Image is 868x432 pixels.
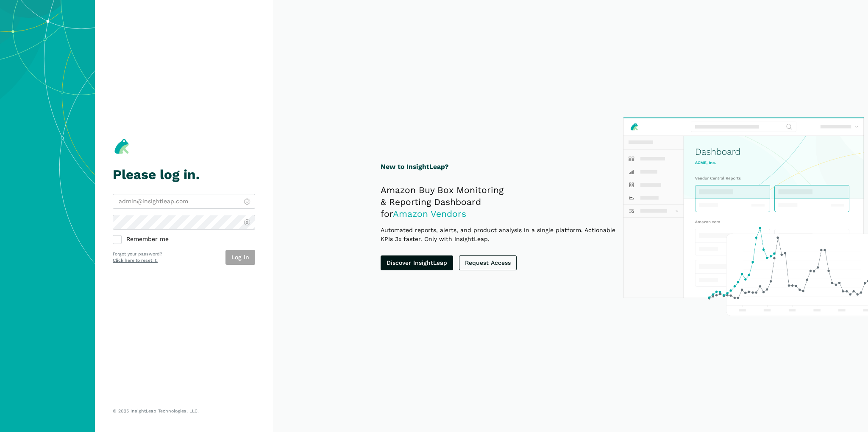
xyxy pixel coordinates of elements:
[113,258,158,263] a: Click here to reset it.
[113,408,255,414] p: © 2025 InsightLeap Technologies, LLC.
[113,167,255,182] h1: Please log in.
[381,162,629,172] h1: New to InsightLeap?
[381,255,453,270] a: Discover InsightLeap
[381,184,629,220] h2: Amazon Buy Box Monitoring & Reporting Dashboard for
[113,236,255,244] label: Remember me
[113,194,255,209] input: admin@insightleap.com
[113,251,162,258] p: Forgot your password?
[459,255,517,270] a: Request Access
[393,208,466,219] span: Amazon Vendors
[381,226,629,244] p: Automated reports, alerts, and product analysis in a single platform. Actionable KPIs 3x faster. ...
